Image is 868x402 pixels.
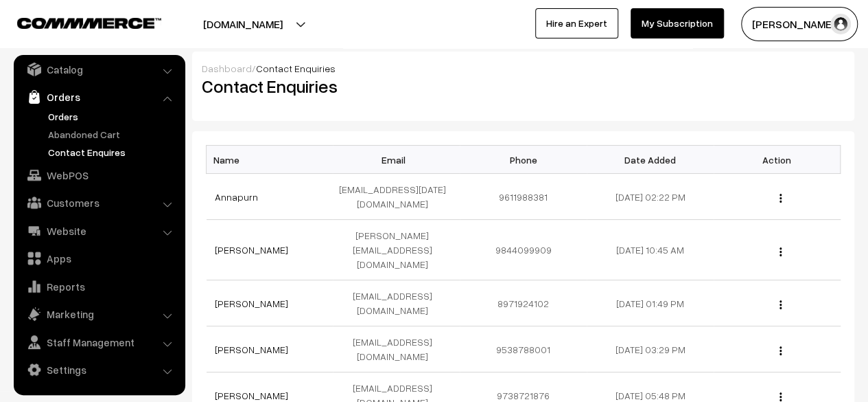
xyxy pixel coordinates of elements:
a: Abandoned Cart [45,127,180,142]
td: [DATE] 01:49 PM [587,280,714,326]
a: Orders [17,85,180,109]
a: My Subscription [631,8,724,38]
a: COMMMERCE [17,14,137,30]
td: 8971924102 [460,280,587,326]
div: / [202,61,845,76]
img: Menu [779,392,782,401]
a: [PERSON_NAME] [215,298,288,309]
img: Menu [779,194,782,203]
th: Date Added [587,146,714,174]
td: 9844099909 [460,220,587,280]
img: Menu [779,247,782,256]
a: Customers [17,190,180,215]
img: Menu [779,300,782,309]
a: Annapurn [215,191,258,203]
td: [PERSON_NAME][EMAIL_ADDRESS][DOMAIN_NAME] [333,220,460,280]
img: user [830,14,851,34]
a: Staff Management [17,330,180,355]
a: Website [17,219,180,243]
th: Name [207,146,333,174]
a: Reports [17,274,180,299]
td: [DATE] 02:22 PM [587,174,714,220]
td: [DATE] 03:29 PM [587,326,714,372]
a: Settings [17,357,180,382]
a: Orders [45,109,180,124]
th: Email [333,146,460,174]
a: Hire an Expert [535,8,618,38]
a: Catalog [17,57,180,82]
td: 9538788001 [460,326,587,372]
h2: Contact Enquiries [202,76,513,97]
td: [EMAIL_ADDRESS][DOMAIN_NAME] [333,280,460,326]
td: 9611988381 [460,174,587,220]
a: [PERSON_NAME] [215,390,288,401]
th: Phone [460,146,587,174]
img: Menu [779,346,782,355]
td: [EMAIL_ADDRESS][DOMAIN_NAME] [333,326,460,372]
a: WebPOS [17,163,180,188]
button: [DOMAIN_NAME] [155,7,331,41]
a: Contact Enquires [45,145,180,159]
a: [PERSON_NAME] [215,244,288,256]
img: COMMMERCE [17,18,161,28]
td: [EMAIL_ADDRESS][DATE][DOMAIN_NAME] [333,174,460,220]
span: Contact Enquiries [256,63,336,74]
td: [DATE] 10:45 AM [587,220,714,280]
a: Marketing [17,302,180,326]
a: Dashboard [202,63,252,74]
th: Action [714,146,841,174]
a: [PERSON_NAME] [215,344,288,355]
a: Apps [17,246,180,271]
button: [PERSON_NAME] [741,7,858,41]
